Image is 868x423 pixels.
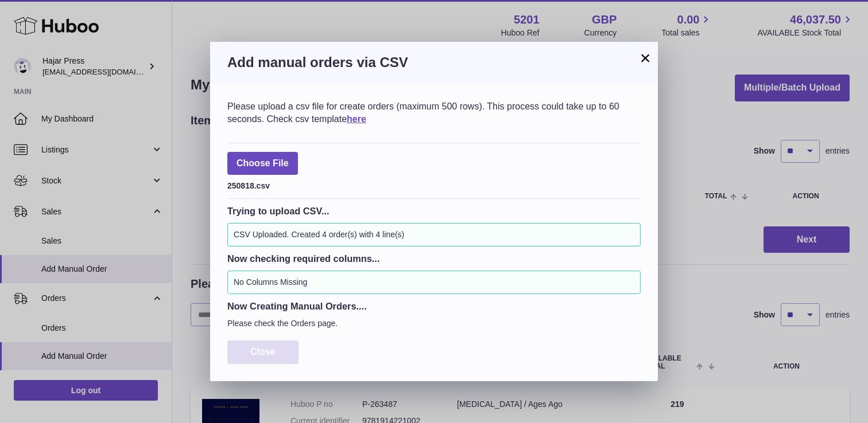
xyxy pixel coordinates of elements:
[227,178,641,191] div: 250818.csv
[250,347,276,357] span: Close
[227,252,641,265] h3: Now checking required columns...
[227,53,641,72] h3: Add manual orders via CSV
[347,114,366,124] a: here
[227,300,641,312] h3: Now Creating Manual Orders....
[227,223,641,246] div: CSV Uploaded. Created 4 order(s) with 4 line(s)
[638,51,652,65] button: ×
[227,152,298,175] span: Choose File
[227,271,641,294] div: No Columns Missing
[227,318,641,329] p: Please check the Orders page.
[227,205,641,217] h3: Trying to upload CSV...
[227,340,299,364] button: Close
[227,100,641,125] div: Please upload a csv file for create orders (maximum 500 rows). This process could take up to 60 s...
